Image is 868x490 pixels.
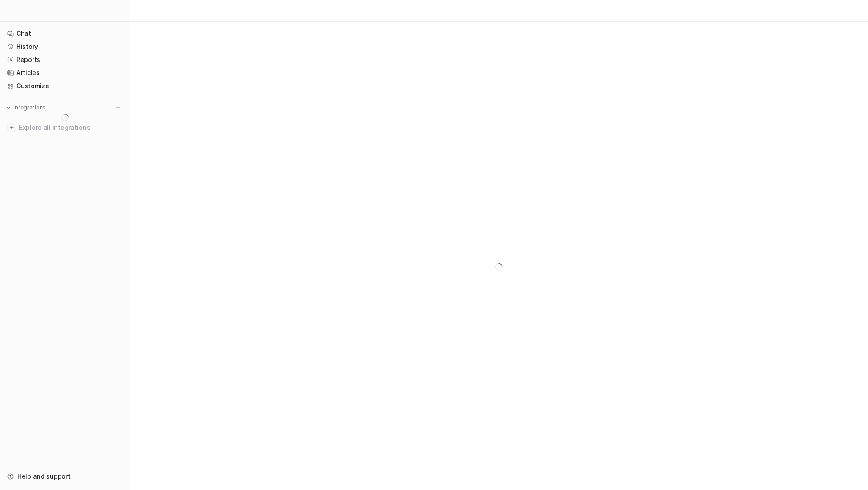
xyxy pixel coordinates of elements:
img: menu_add.svg [115,105,121,111]
a: Customize [4,80,126,92]
a: Chat [4,27,126,40]
img: explore all integrations [7,123,16,132]
p: Integrations [14,104,46,111]
a: Articles [4,67,126,79]
button: Integrations [4,103,48,112]
a: Help and support [4,470,126,483]
a: Explore all integrations [4,121,126,134]
span: Explore all integrations [19,120,123,135]
a: History [4,40,126,53]
img: expand menu [5,105,12,111]
a: Reports [4,53,126,66]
